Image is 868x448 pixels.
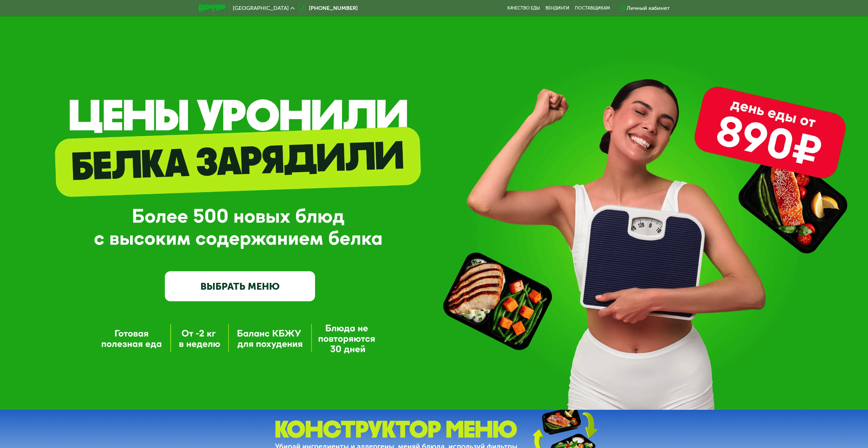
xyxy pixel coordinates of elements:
[545,5,569,11] a: Вендинги
[627,4,670,12] div: Личный кабинет
[233,5,289,11] span: [GEOGRAPHIC_DATA]
[298,4,358,12] a: [PHONE_NUMBER]
[507,5,540,11] a: Качество еды
[575,5,610,11] div: поставщикам
[165,271,315,301] a: ВЫБРАТЬ МЕНЮ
